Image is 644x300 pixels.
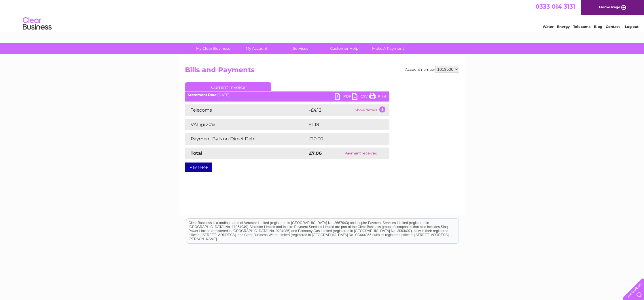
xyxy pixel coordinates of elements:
a: My Account [233,43,281,54]
a: Make A Payment [364,43,412,54]
h2: Bills and Payments [185,66,459,77]
a: CSV [352,93,369,101]
a: My Clear Business [189,43,237,54]
img: logo.png [22,15,52,33]
td: Telecoms [185,104,308,116]
td: £1.18 [308,119,374,130]
a: Contact [606,24,620,29]
a: Print [369,93,387,101]
a: Water [543,24,554,29]
strong: Total [191,150,202,156]
a: 0333 014 3131 [535,3,575,10]
a: PDF [335,93,352,101]
a: Blog [594,24,602,29]
td: £10.00 [308,133,378,145]
div: Account number [405,66,459,73]
b: Statement Date: [188,93,217,97]
div: [DATE] [185,93,389,97]
a: Telecoms [573,24,590,29]
a: Pay Here [185,163,212,172]
td: Payment received [332,148,389,159]
a: Energy [557,24,570,29]
strong: £7.06 [309,150,322,156]
a: Current Invoice [185,82,271,91]
td: Payment By Non Direct Debit [185,133,308,145]
a: Log out [625,24,639,29]
div: Clear Business is a trading name of Verastar Limited (registered in [GEOGRAPHIC_DATA] No. 3667643... [186,3,459,28]
td: VAT @ 20% [185,119,308,130]
a: Services [277,43,324,54]
td: Show details [353,104,389,116]
td: -£4.12 [308,104,353,116]
a: Customer Help [321,43,368,54]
